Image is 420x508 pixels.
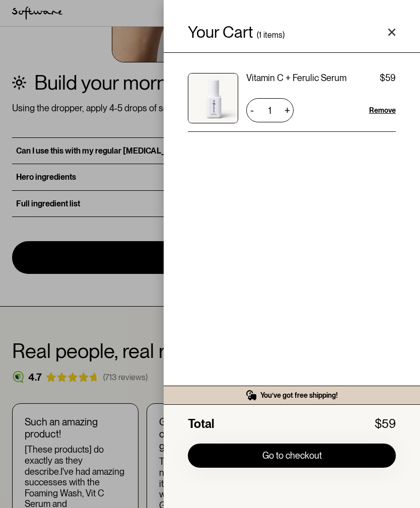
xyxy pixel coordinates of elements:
div: 1 [259,30,261,40]
div: $59 [375,417,396,431]
div: You’ve got free shipping! [260,391,338,400]
a: Close cart [388,28,396,36]
div: Remove [369,105,396,115]
div: $59 [380,73,396,83]
div: Total [188,417,214,431]
a: Remove item from cart [369,105,396,115]
div: items) [263,30,285,40]
div: ( [257,30,259,40]
a: Go to checkout [188,444,396,468]
div: Vitamin C + Ferulic Serum [246,73,346,83]
div: - [246,102,257,118]
h4: Your Cart [188,24,253,40]
div: + [281,102,294,118]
